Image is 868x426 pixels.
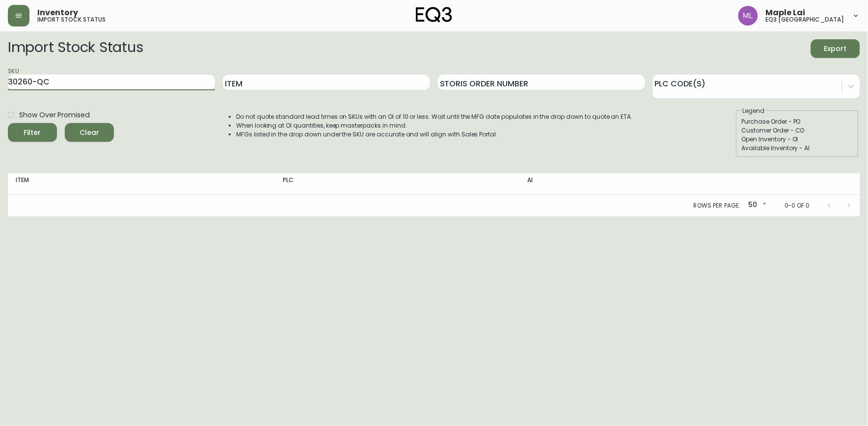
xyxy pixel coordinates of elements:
[742,106,766,115] legend: Legend
[19,110,89,120] span: Show Over Promised
[8,39,143,58] h2: Import Stock Status
[8,173,275,195] th: Item
[236,112,633,121] li: Do not quote standard lead times on SKUs with an OI of 10 or less. Wait until the MFG date popula...
[744,197,769,213] div: 50
[742,126,854,135] div: Customer Order - CO
[742,117,854,126] div: Purchase Order - PO
[275,173,520,195] th: PLC
[785,201,810,210] p: 0-0 of 0
[520,173,715,195] th: AI
[416,7,452,23] img: logo
[819,43,852,55] span: Export
[766,17,844,23] h5: eq3 [GEOGRAPHIC_DATA]
[742,144,854,153] div: Available Inventory - AI
[37,9,78,17] span: Inventory
[73,127,106,139] span: Clear
[236,130,633,139] li: MFGs listed in the drop down under the SKU are accurate and will align with Sales Portal.
[766,9,806,17] span: Maple Lai
[811,39,860,58] button: Export
[8,123,57,142] button: Filter
[694,201,740,210] p: Rows per page:
[236,121,633,130] li: When looking at OI quantities, keep masterpacks in mind.
[65,123,114,142] button: Clear
[37,17,106,23] h5: import stock status
[738,6,758,26] img: 61e28cffcf8cc9f4e300d877dd684943
[742,135,854,144] div: Open Inventory - OI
